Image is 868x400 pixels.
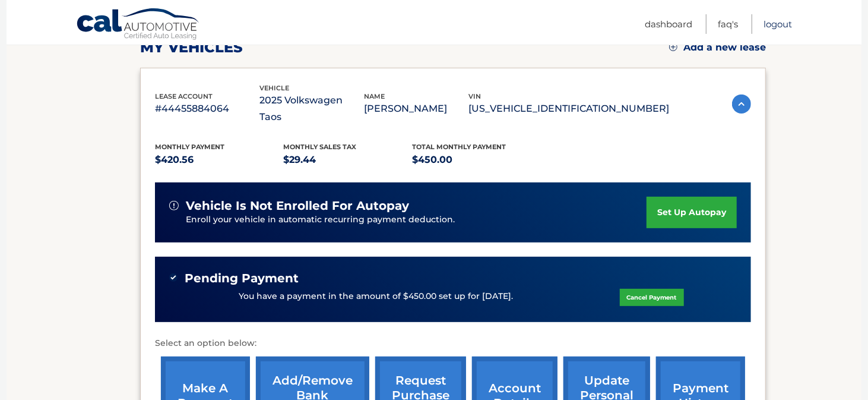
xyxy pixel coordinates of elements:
[764,14,792,34] a: Logout
[259,92,364,125] p: 2025 Volkswagen Taos
[140,39,243,56] h2: my vehicles
[155,92,213,100] span: lease account
[412,143,506,151] span: Total Monthly Payment
[155,143,224,151] span: Monthly Payment
[155,100,259,117] p: #44455884064
[468,92,481,100] span: vin
[669,42,766,53] a: Add a new lease
[155,336,751,351] p: Select an option below:
[284,152,413,168] p: $29.44
[169,201,179,210] img: alert-white.svg
[186,213,647,226] p: Enroll your vehicle in automatic recurring payment deduction.
[645,14,692,34] a: Dashboard
[732,95,751,114] img: accordion-active.svg
[76,8,201,42] a: Cal Automotive
[259,84,289,92] span: vehicle
[468,100,669,117] p: [US_VEHICLE_IDENTIFICATION_NUMBER]
[169,273,178,282] img: check-green.svg
[364,100,468,117] p: [PERSON_NAME]
[620,289,684,306] a: Cancel Payment
[284,143,357,151] span: Monthly sales Tax
[186,199,409,213] span: vehicle is not enrolled for autopay
[412,152,541,168] p: $450.00
[669,43,677,51] img: add.svg
[185,271,299,286] span: Pending Payment
[155,152,284,168] p: $420.56
[647,197,737,228] a: set up autopay
[239,290,514,303] p: You have a payment in the amount of $450.00 set up for [DATE].
[364,92,385,100] span: name
[718,14,738,34] a: FAQ's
